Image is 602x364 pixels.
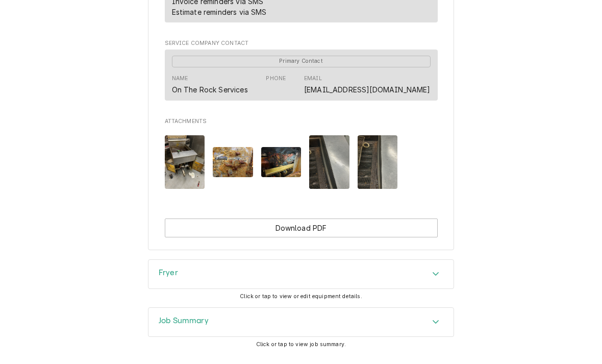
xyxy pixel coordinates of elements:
[304,85,430,94] a: [EMAIL_ADDRESS][DOMAIN_NAME]
[165,50,438,101] div: Contact
[165,117,438,126] span: Attachments
[165,117,438,197] div: Attachments
[148,259,454,289] div: Fryer
[165,50,438,105] div: Service Company Contact List
[172,55,431,67] div: Primary
[148,260,454,288] button: Accordion Details Expand Trigger
[165,39,438,105] div: Service Company Contact
[148,260,454,288] div: Accordion Header
[240,293,362,300] span: Click or tap to view or edit equipment details.
[165,39,438,47] span: Service Company Contact
[256,341,346,348] span: Click or tap to view job summary.
[165,135,205,189] img: 0XQMttmpRLmExleRHGhn
[165,219,438,237] div: Button Group Row
[172,75,248,95] div: Name
[172,56,431,67] span: Primary Contact
[266,75,286,83] div: Phone
[213,147,253,177] img: DCZvPhTmRYubBEc7xmll
[165,219,438,237] div: Button Group
[172,84,248,95] div: On The Rock Services
[159,316,209,326] h3: Job Summary
[358,135,398,189] img: DoEgtmbMTA6rhMYwy4KW
[172,75,188,83] div: Name
[148,307,454,337] div: Job Summary
[165,127,438,197] span: Attachments
[165,219,438,237] button: Download PDF
[261,147,302,177] img: Ad9NZ0cESq2WzLAOv9B7
[172,7,267,17] div: Estimate reminders via SMS
[159,268,178,278] h3: Fryer
[148,308,454,336] button: Accordion Details Expand Trigger
[309,135,349,189] img: 3wd6IkCcSWWH785tG6Wg
[304,75,430,95] div: Email
[304,75,322,83] div: Email
[148,308,454,336] div: Accordion Header
[266,75,286,95] div: Phone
